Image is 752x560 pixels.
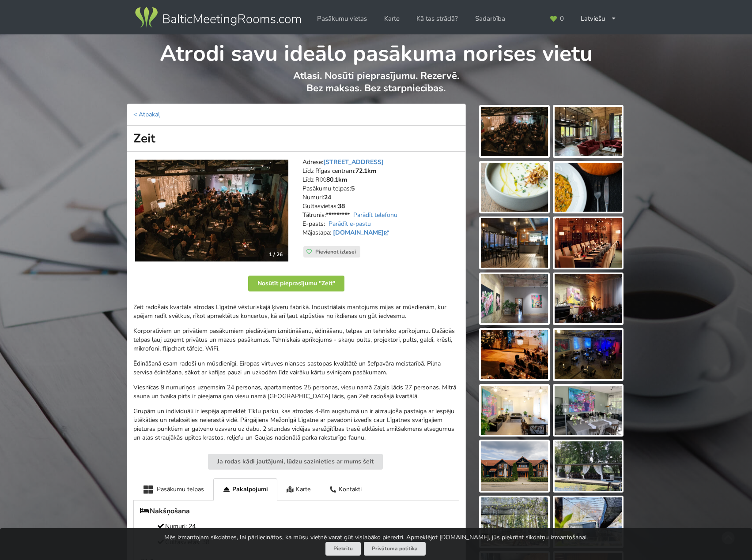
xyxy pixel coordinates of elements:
[555,107,622,156] img: Zeit | Līgatne | Pasākumu vieta - galerijas bilde
[140,522,453,531] p: Numuri: 24
[140,507,453,516] h5: Nakšņošana
[323,158,384,166] a: [STREET_ADDRESS]
[378,10,406,27] a: Karte
[213,478,277,500] div: Pakalpojumi
[574,10,623,27] div: Latviešu
[555,330,622,379] img: Zeit | Līgatne | Pasākumu vieta - galerijas bilde
[135,160,288,261] img: Industriālā stila telpa | Līgatne | Zeit
[555,218,622,268] img: Zeit | Līgatne | Pasākumu vieta - galerijas bilde
[133,478,213,500] div: Pasākumu telpas
[329,220,371,228] a: Parādīt e-pastu
[248,276,344,291] button: Nosūtīt pieprasījumu "Zeit"
[481,497,548,547] img: Zeit | Līgatne | Pasākumu vieta - galerijas bilde
[481,107,548,156] img: Zeit | Līgatne | Pasākumu vieta - galerijas bilde
[481,330,548,379] img: Zeit | Līgatne | Pasākumu vieta - galerijas bilde
[325,542,361,556] button: Piekrītu
[133,327,459,353] p: Korporatīviem un privātiem pasākumiem piedāvājam izmitināšanu, ēdināšanu, telpas un tehnisko aprī...
[338,202,345,210] strong: 38
[469,10,511,27] a: Sadarbība
[560,15,564,22] span: 0
[277,478,320,500] div: Karte
[481,274,548,324] img: Zeit | Līgatne | Pasākumu vieta - galerijas bilde
[133,110,160,119] a: < Atpakaļ
[481,441,548,491] img: Zeit | Līgatne | Pasākumu vieta - galerijas bilde
[555,497,622,547] img: Zeit | Līgatne | Pasākumu vieta - galerijas bilde
[555,386,622,435] img: Zeit | Līgatne | Pasākumu vieta - galerijas bilde
[320,478,371,500] div: Kontakti
[481,386,548,435] img: Zeit | Līgatne | Pasākumu vieta - galerijas bilde
[353,211,397,219] a: Parādīt telefonu
[355,167,376,175] strong: 72.1km
[127,70,625,104] p: Atlasi. Nosūti pieprasījumu. Rezervē. Bez maksas. Bez starpniecības.
[133,359,459,377] p: Ēdināšanā esam radoši un mūsdienīgi, Eiropas virtuves nianses sastopas kvalitātē un šefpavāra mei...
[324,193,331,202] strong: 24
[264,248,288,261] div: 1 / 26
[364,542,426,556] a: Privātuma politika
[481,218,548,268] img: Zeit | Līgatne | Pasākumu vieta - galerijas bilde
[481,163,548,212] img: Zeit | Līgatne | Pasākumu vieta - galerijas bilde
[133,5,302,30] img: Baltic Meeting Rooms
[333,228,391,237] a: [DOMAIN_NAME]
[135,160,288,261] a: Industriālā stila telpa | Līgatne | Zeit 1 / 26
[311,10,373,27] a: Pasākumu vietas
[127,126,466,152] h1: Zeit
[410,10,464,27] a: Kā tas strādā?
[555,163,622,212] img: Zeit | Līgatne | Pasākumu vieta - galerijas bilde
[133,383,459,401] p: Viesnīcas 9 numuriņos uzņemsim 24 personas, apartamentos 25 personas, viesu namā Zaļais lācis 27 ...
[555,441,622,491] img: Zeit | Līgatne | Pasākumu vieta - galerijas bilde
[133,303,459,321] p: Zeit radošais kvartāls atrodas Līgatnē vēsturiskajā ķiveru fabrikā. Industriālais mantojums mijas...
[326,175,347,184] strong: 80.1km
[208,454,383,470] button: Ja rodas kādi jautājumi, lūdzu sazinieties ar mums šeit
[351,184,355,193] strong: 5
[555,274,622,324] img: Zeit | Līgatne | Pasākumu vieta - galerijas bilde
[315,248,356,255] span: Pievienot izlasei
[127,34,625,68] h1: Atrodi savu ideālo pasākuma norises vietu
[133,407,459,442] p: Grupām un individuāli ir iespēja apmeklēt Tīklu parku, kas atrodas 4-8m augstumā un ir aizraujoša...
[302,158,459,246] address: Adrese: Līdz Rīgas centram: Līdz RIX: Pasākumu telpas: Numuri: Gultasvietas: Tālrunis: E-pasts: M...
